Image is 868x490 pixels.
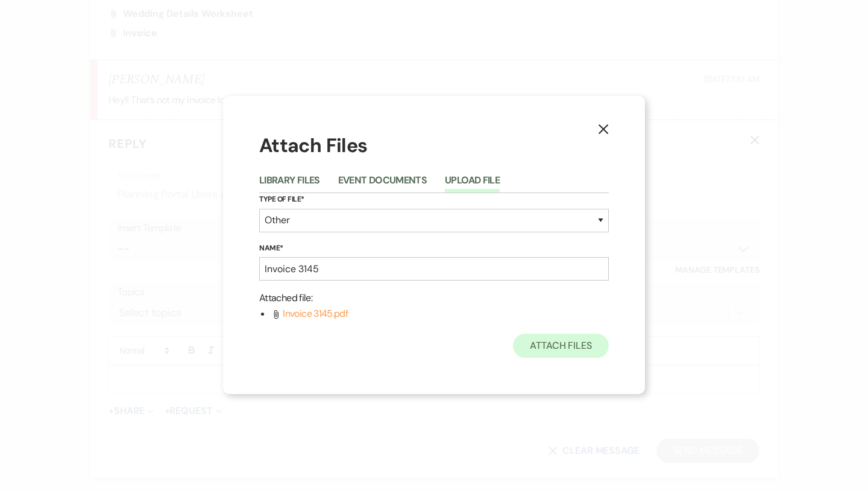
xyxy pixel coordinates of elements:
button: Event Documents [338,176,427,192]
h1: Attach Files [259,132,609,159]
button: Attach Files [513,334,609,358]
span: Invoice 3145.pdf [283,307,348,320]
button: Upload File [445,176,500,192]
p: Attached file : [259,290,609,306]
label: Name* [259,242,609,255]
label: Type of File* [259,193,609,206]
button: Library Files [259,176,320,192]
